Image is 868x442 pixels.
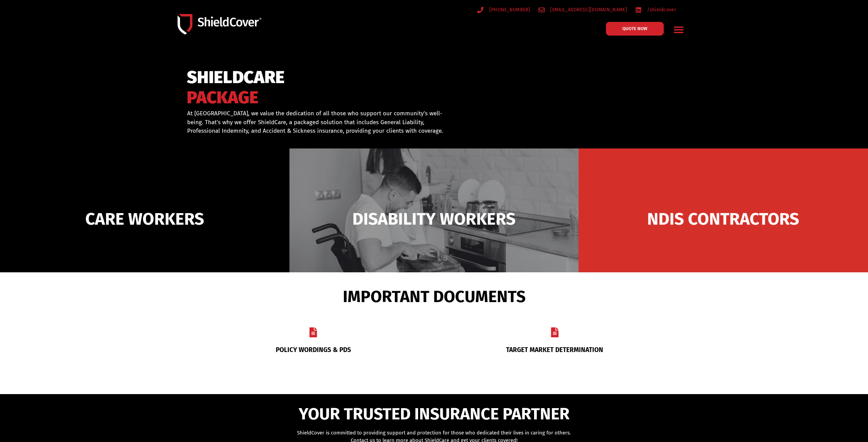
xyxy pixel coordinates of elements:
span: SHIELDCARE [187,70,285,84]
a: [EMAIL_ADDRESS][DOMAIN_NAME] [539,5,627,14]
span: IMPORTANT DOCUMENTS [343,290,526,303]
span: /shieldcover [645,5,676,14]
h5: YOUR TRUSTED INSURANCE PARTNER [255,406,614,422]
a: [PHONE_NUMBER] [477,5,530,14]
p: At [GEOGRAPHIC_DATA], we value the dedication of all those who support our community’s well-being... [187,109,446,135]
span: QUOTE NOW [622,26,647,31]
div: Menu Toggle [671,22,687,38]
img: Shield-Cover-Underwriting-Australia-logo-full [178,14,261,35]
a: /shieldcover [635,5,676,14]
a: QUOTE NOW [606,22,664,36]
span: [PHONE_NUMBER] [488,5,530,14]
a: TARGET MARKET DETERMINATION [506,346,603,354]
span: [EMAIL_ADDRESS][DOMAIN_NAME] [548,5,627,14]
a: POLICY WORDINGS & PDS [276,346,351,354]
